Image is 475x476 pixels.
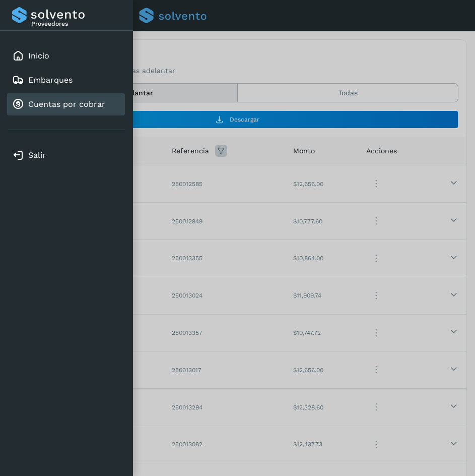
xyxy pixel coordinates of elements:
a: Cuentas por cobrar [28,99,105,109]
div: Salir [7,144,125,166]
div: Embarques [7,69,125,91]
div: Inicio [7,45,125,67]
a: Salir [28,150,46,160]
a: Embarques [28,75,73,85]
div: Cuentas por cobrar [7,93,125,115]
a: Inicio [28,51,49,61]
p: Proveedores [31,20,121,27]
